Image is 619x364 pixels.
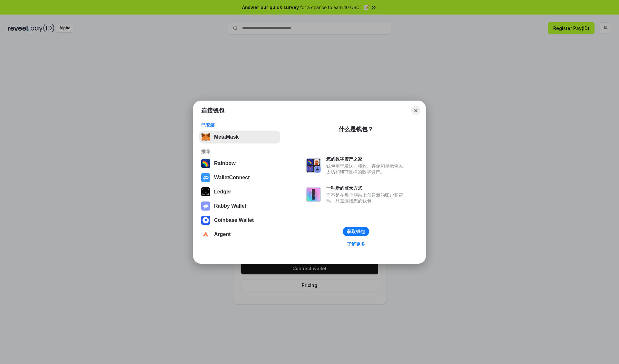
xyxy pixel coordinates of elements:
[201,133,210,142] img: svg+xml,%3Csvg%20fill%3D%22none%22%20height%3D%2233%22%20viewBox%3D%220%200%2035%2033%22%20width%...
[201,216,210,225] img: svg+xml,%3Csvg%20width%3D%2228%22%20height%3D%2228%22%20viewBox%3D%220%200%2028%2028%22%20fill%3D...
[199,157,280,170] button: Rainbow
[326,185,406,191] div: 一种新的登录方式
[343,227,369,236] button: 获取钱包
[214,175,250,181] div: WalletConnect
[343,240,369,248] a: 了解更多
[201,202,210,211] img: svg+xml,%3Csvg%20xmlns%3D%22http%3A%2F%2Fwww.w3.org%2F2000%2Fsvg%22%20fill%3D%22none%22%20viewBox...
[201,187,210,196] img: svg+xml,%3Csvg%20xmlns%3D%22http%3A%2F%2Fwww.w3.org%2F2000%2Fsvg%22%20width%3D%2228%22%20height%3...
[347,241,365,247] div: 了解更多
[214,161,236,166] div: Rainbow
[214,203,246,209] div: Rabby Wallet
[201,107,224,114] h1: 连接钱包
[201,159,210,168] img: svg+xml,%3Csvg%20width%3D%22120%22%20height%3D%22120%22%20viewBox%3D%220%200%20120%20120%22%20fil...
[199,200,280,212] button: Rabby Wallet
[199,228,280,241] button: Argent
[201,122,278,128] div: 已安装
[199,185,280,198] button: Ledger
[199,171,280,184] button: WalletConnect
[201,230,210,239] img: svg+xml,%3Csvg%20width%3D%2228%22%20height%3D%2228%22%20viewBox%3D%220%200%2028%2028%22%20fill%3D...
[214,217,254,223] div: Coinbase Wallet
[201,173,210,182] img: svg+xml,%3Csvg%20width%3D%2228%22%20height%3D%2228%22%20viewBox%3D%220%200%2028%2028%22%20fill%3D...
[326,192,406,204] div: 而不是在每个网站上创建新的账户和密码，只需连接您的钱包。
[339,125,373,133] div: 什么是钱包？
[306,187,321,202] img: svg+xml,%3Csvg%20xmlns%3D%22http%3A%2F%2Fwww.w3.org%2F2000%2Fsvg%22%20fill%3D%22none%22%20viewBox...
[347,229,365,234] div: 获取钱包
[306,158,321,173] img: svg+xml,%3Csvg%20xmlns%3D%22http%3A%2F%2Fwww.w3.org%2F2000%2Fsvg%22%20fill%3D%22none%22%20viewBox...
[199,131,280,143] button: MetaMask
[214,189,231,195] div: Ledger
[326,163,406,175] div: 钱包用于发送、接收、存储和显示像以太坊和NFT这样的数字资产。
[201,149,278,154] div: 推荐
[411,106,420,115] button: Close
[199,214,280,227] button: Coinbase Wallet
[214,134,239,140] div: MetaMask
[326,156,406,162] div: 您的数字资产之家
[214,231,231,237] div: Argent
